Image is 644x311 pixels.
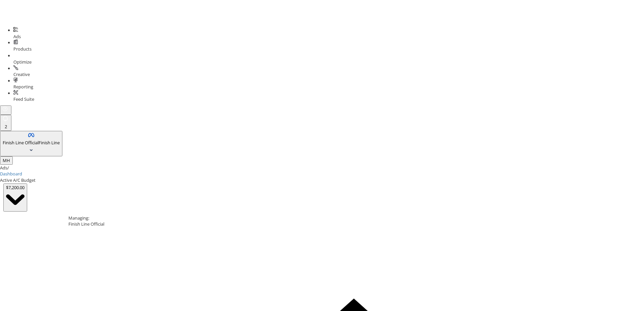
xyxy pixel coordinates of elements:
[68,215,639,221] div: Managing:
[3,157,10,163] span: MH
[13,59,32,65] span: Optimize
[13,84,33,90] span: Reporting
[13,96,34,102] span: Feed Suite
[3,183,27,212] button: $7,200.00
[13,46,32,52] span: Products
[6,184,24,191] div: $7,200.00
[68,221,639,227] div: Finish Line Official
[3,124,9,130] div: 2
[13,71,30,77] span: Creative
[3,140,39,146] span: Finish Line Official
[13,33,21,40] span: Ads
[7,165,9,171] span: /
[39,140,60,146] span: Finish Line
